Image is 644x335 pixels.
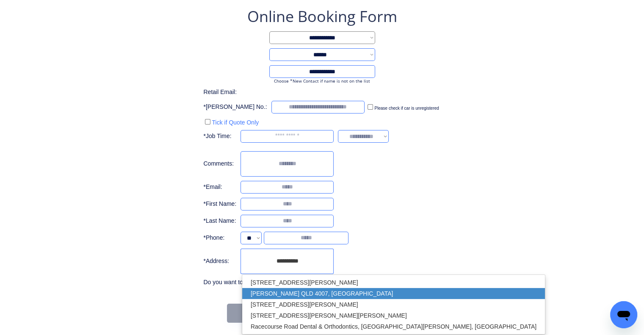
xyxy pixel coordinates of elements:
[203,278,334,287] div: Do you want to book job at a different address?
[242,321,545,332] p: Racecourse Road Dental & Orthodontics, [GEOGRAPHIC_DATA][PERSON_NAME], [GEOGRAPHIC_DATA]
[203,103,267,111] div: *[PERSON_NAME] No.:
[203,88,246,97] div: Retail Email:
[227,304,290,323] button: ← Back
[203,257,236,266] div: *Address:
[203,234,236,242] div: *Phone:
[610,301,637,328] iframe: Button to launch messaging window
[247,6,397,27] div: Online Booking Form
[203,160,236,168] div: Comments:
[242,310,545,321] p: [STREET_ADDRESS][PERSON_NAME][PERSON_NAME]
[203,200,236,208] div: *First Name:
[242,299,545,310] p: [STREET_ADDRESS][PERSON_NAME]
[203,217,236,225] div: *Last Name:
[374,106,439,111] label: Please check if car is unregistered
[203,183,236,191] div: *Email:
[242,288,545,299] p: [PERSON_NAME] QLD 4007, [GEOGRAPHIC_DATA]
[203,132,236,141] div: *Job Time:
[242,277,545,288] p: [STREET_ADDRESS][PERSON_NAME]
[212,119,259,126] label: Tick if Quote Only
[269,78,375,84] div: Choose *New Contact if name is not on the list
